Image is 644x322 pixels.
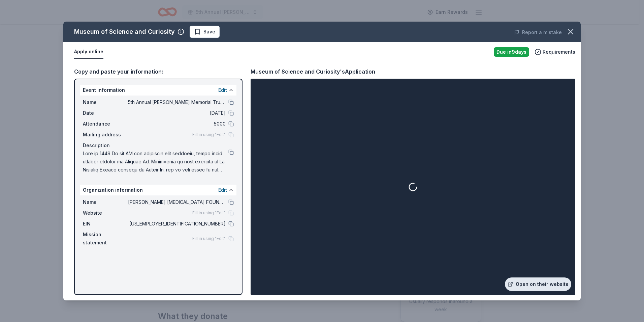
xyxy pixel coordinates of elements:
button: Save [190,26,220,38]
span: Fill in using "Edit" [192,236,226,241]
span: [US_EMPLOYER_IDENTIFICATION_NUMBER] [128,220,226,228]
span: Name [83,98,128,106]
button: Report a mistake [514,28,562,36]
span: 5000 [128,120,226,128]
span: Save [203,28,215,36]
span: [PERSON_NAME] [MEDICAL_DATA] FOUNDATION [128,198,226,206]
div: Museum of Science and Curiosity [74,26,175,37]
span: Lore ip 1449 Do sit AM con adipiscin elit seddoeiu, tempo incid utlabor etdolor ma Aliquae Ad. Mi... [83,150,228,174]
span: Mailing address [83,131,128,139]
div: Event information [80,85,236,96]
button: Apply online [74,45,103,59]
button: Edit [218,186,227,194]
div: Organization information [80,185,236,195]
button: Edit [218,86,227,94]
span: Fill in using "Edit" [192,132,226,137]
span: Date [83,109,128,117]
div: Description [83,141,234,150]
div: Copy and paste your information: [74,67,243,76]
span: EIN [83,220,128,228]
span: Name [83,198,128,206]
div: Due in 9 days [494,47,529,57]
span: Mission statement [83,231,128,247]
span: Fill in using "Edit" [192,210,226,216]
span: Website [83,209,128,217]
button: Requirements [535,48,575,56]
span: Attendance [83,120,128,128]
span: 5th Annual [PERSON_NAME] Memorial Truck Show & Tractor Pulls [128,98,226,106]
span: [DATE] [128,109,226,117]
a: Open on their website [505,277,571,291]
span: Requirements [543,48,575,56]
div: Museum of Science and Curiosity's Application [251,67,375,76]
